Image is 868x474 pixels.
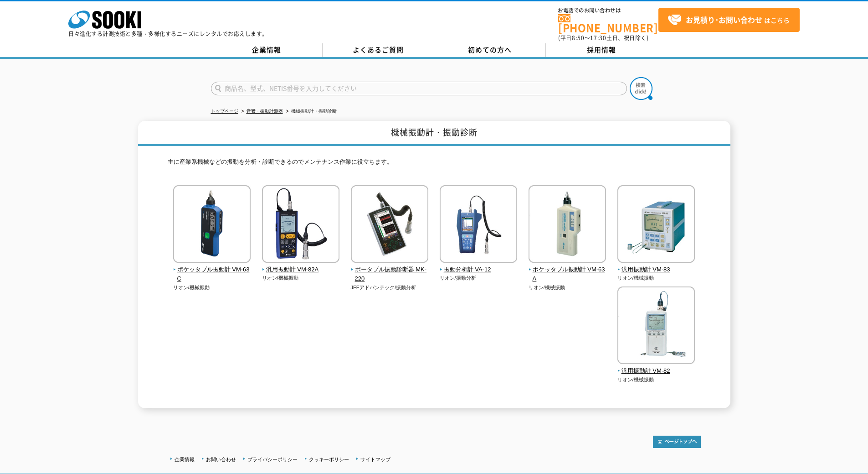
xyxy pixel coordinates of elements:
[529,185,606,265] img: ポケッタブル振動計 VM-63A
[529,284,606,292] p: リオン/機械振動
[351,256,429,284] a: ポータブル振動診断器 MK-220
[630,77,652,100] img: btn_search.png
[440,274,518,282] p: リオン/振動分析
[173,265,251,284] span: ポケッタブル振動計 VM-63C
[351,284,429,292] p: JFEアドバンテック/振動分析
[68,31,268,36] p: 日々進化する計測技術と多種・多様化するニーズにレンタルでお応えします。
[262,274,340,282] p: リオン/機械振動
[351,265,429,284] span: ポータブル振動診断器 MK-220
[211,82,627,95] input: 商品名、型式、NETIS番号を入力してください
[558,8,658,13] span: お電話でのお問い合わせは
[440,185,517,265] img: 振動分析計 VA-12
[546,43,657,57] a: 採用情報
[168,157,701,172] p: 主に産業系機械などの振動を分析・診断できるのでメンテナンス作業に役立ちます。
[323,43,434,57] a: よくあるご質問
[653,436,701,448] img: トップページへ
[590,34,606,42] span: 17:30
[658,8,800,32] a: お見積り･お問い合わせはこちら
[617,185,695,265] img: 汎用振動計 VM-83
[434,43,546,57] a: 初めての方へ
[211,109,238,114] a: トップページ
[173,256,251,284] a: ポケッタブル振動計 VM-63C
[173,185,251,265] img: ポケッタブル振動計 VM-63C
[206,457,236,462] a: お問い合わせ
[617,358,695,376] a: 汎用振動計 VM-82
[262,265,340,275] span: 汎用振動計 VM-82A
[558,14,658,33] a: [PHONE_NUMBER]
[284,107,337,116] li: 機械振動計・振動診断
[138,121,730,146] h1: 機械振動計・振動診断
[558,34,648,42] span: (平日 ～ 土日、祝日除く)
[247,109,283,114] a: 音響・振動計測器
[668,13,790,27] span: はこちら
[262,256,340,275] a: 汎用振動計 VM-82A
[617,366,695,376] span: 汎用振動計 VM-82
[440,265,518,275] span: 振動分析計 VA-12
[617,256,695,275] a: 汎用振動計 VM-83
[175,457,195,462] a: 企業情報
[351,185,428,265] img: ポータブル振動診断器 MK-220
[262,185,339,265] img: 汎用振動計 VM-82A
[309,457,349,462] a: クッキーポリシー
[617,376,695,384] p: リオン/機械振動
[686,14,762,25] strong: お見積り･お問い合わせ
[617,274,695,282] p: リオン/機械振動
[468,45,512,55] span: 初めての方へ
[617,286,695,366] img: 汎用振動計 VM-82
[360,457,390,462] a: サイトマップ
[529,256,606,284] a: ポケッタブル振動計 VM-63A
[440,256,518,275] a: 振動分析計 VA-12
[572,34,585,42] span: 8:50
[173,284,251,292] p: リオン/機械振動
[617,265,695,275] span: 汎用振動計 VM-83
[529,265,606,284] span: ポケッタブル振動計 VM-63A
[211,43,323,57] a: 企業情報
[247,457,298,462] a: プライバシーポリシー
